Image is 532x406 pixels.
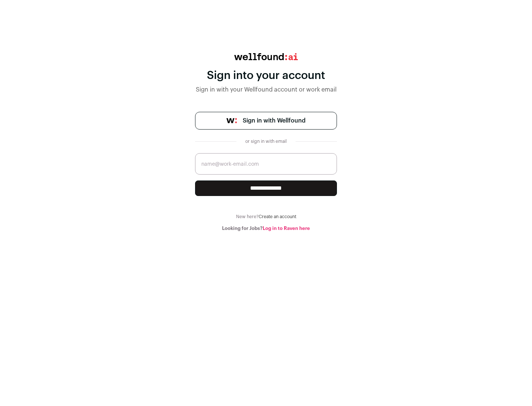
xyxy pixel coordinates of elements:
[259,214,296,219] a: Create an account
[234,53,298,60] img: wellfound:ai
[263,226,310,231] a: Log in to Raven here
[195,112,337,130] a: Sign in with Wellfound
[195,85,337,94] div: Sign in with your Wellfound account or work email
[243,116,306,125] span: Sign in with Wellfound
[195,69,337,82] div: Sign into your account
[195,214,337,220] div: New here?
[226,118,237,123] img: wellfound-symbol-flush-black-fb3c872781a75f747ccb3a119075da62bfe97bd399995f84a933054e44a575c4.png
[195,153,337,175] input: name@work-email.com
[195,226,337,231] div: Looking for Jobs?
[242,138,290,144] div: or sign in with email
